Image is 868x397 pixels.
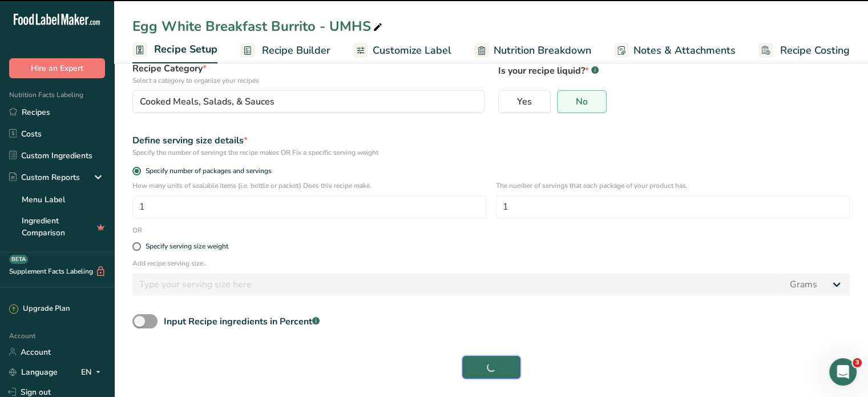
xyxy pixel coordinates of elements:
[132,134,850,147] div: Define serving size details
[494,43,591,58] span: Nutrition Breakdown
[132,16,385,37] div: Egg White Breakfast Burrito - UMHS
[758,38,850,63] a: Recipe Costing
[132,62,485,86] label: Recipe Category
[576,96,588,107] span: No
[633,43,736,58] span: Notes & Attachments
[9,303,70,315] div: Upgrade Plan
[496,181,850,191] p: The number of servings that each package of your product has.
[9,255,28,264] div: BETA
[146,242,228,251] div: Specify serving size weight
[353,38,451,63] a: Customize Label
[474,38,591,63] a: Nutrition Breakdown
[154,42,217,57] span: Recipe Setup
[517,96,532,107] span: Yes
[132,37,217,64] a: Recipe Setup
[240,38,330,63] a: Recipe Builder
[9,58,105,78] button: Hire an Expert
[140,95,274,109] span: Cooked Meals, Salads, & Sauces
[132,90,485,113] button: Cooked Meals, Salads, & Sauces
[132,75,485,86] p: Select a category to organize your recipes
[262,43,330,58] span: Recipe Builder
[9,171,80,183] div: Custom Reports
[853,358,862,367] span: 3
[780,43,850,58] span: Recipe Costing
[126,225,149,235] div: OR
[132,181,487,191] p: How many units of sealable items (i.e. bottle or packet) Does this recipe make.
[81,365,105,379] div: EN
[373,43,451,58] span: Customize Label
[164,315,320,328] div: Input Recipe ingredients in Percent
[829,358,857,386] iframe: Intercom live chat
[132,147,850,158] div: Specify the number of servings the recipe makes OR Fix a specific serving weight
[132,273,783,296] input: Type your serving size here
[132,258,850,268] p: Add recipe serving size..
[9,362,58,382] a: Language
[141,167,272,175] span: Specify number of packages and servings
[614,38,736,63] a: Notes & Attachments
[498,62,850,78] p: Is your recipe liquid?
